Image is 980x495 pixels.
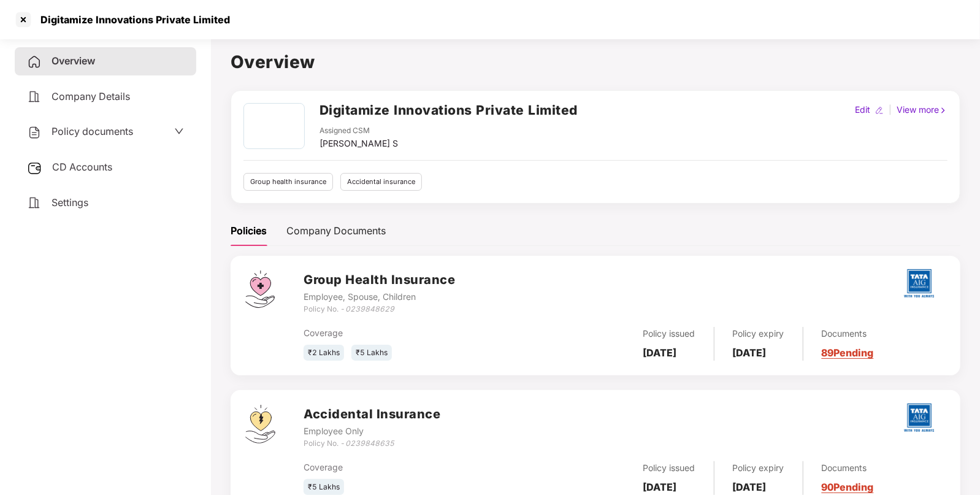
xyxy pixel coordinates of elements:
[898,396,941,439] img: tatag.png
[27,161,42,175] img: svg+xml;base64,PHN2ZyB3aWR0aD0iMjUiIGhlaWdodD0iMjQiIHZpZXdCb3g9IjAgMCAyNSAyNCIgZmlsbD0ibm9uZSIgeG...
[340,173,422,191] div: Accidental insurance
[304,461,518,474] div: Coverage
[886,103,894,117] div: |
[822,347,874,359] a: 89 Pending
[822,481,874,493] a: 90 Pending
[245,405,275,443] img: svg+xml;base64,PHN2ZyB4bWxucz0iaHR0cDovL3d3dy53My5vcmcvMjAwMC9zdmciIHdpZHRoPSI0OS4zMjEiIGhlaWdodD...
[939,106,947,115] img: rightIcon
[52,125,133,137] span: Policy documents
[304,424,440,438] div: Employee Only
[733,481,767,493] b: [DATE]
[643,327,695,340] div: Policy issued
[304,345,344,361] div: ₹2 Lakhs
[898,262,941,305] img: tatag.png
[304,405,440,424] h3: Accidental Insurance
[345,439,394,448] i: 0239848635
[733,327,784,340] div: Policy expiry
[894,103,950,117] div: View more
[286,223,386,239] div: Company Documents
[33,13,230,26] div: Digitamize Innovations Private Limited
[52,161,112,173] span: CD Accounts
[27,90,42,104] img: svg+xml;base64,PHN2ZyB4bWxucz0iaHR0cDovL3d3dy53My5vcmcvMjAwMC9zdmciIHdpZHRoPSIyNCIgaGVpZ2h0PSIyNC...
[304,290,455,304] div: Employee, Spouse, Children
[52,90,130,102] span: Company Details
[345,304,394,313] i: 0239848629
[174,126,184,136] span: down
[320,100,578,120] h2: Digitamize Innovations Private Limited
[304,271,455,290] h3: Group Health Insurance
[733,461,784,475] div: Policy expiry
[304,326,518,340] div: Coverage
[852,103,873,117] div: Edit
[27,196,42,210] img: svg+xml;base64,PHN2ZyB4bWxucz0iaHR0cDovL3d3dy53My5vcmcvMjAwMC9zdmciIHdpZHRoPSIyNCIgaGVpZ2h0PSIyNC...
[52,55,95,67] span: Overview
[643,347,677,359] b: [DATE]
[875,106,884,115] img: editIcon
[52,196,88,209] span: Settings
[320,125,398,137] div: Assigned CSM
[351,345,392,361] div: ₹5 Lakhs
[643,481,677,493] b: [DATE]
[304,438,440,450] div: Policy No. -
[304,304,455,315] div: Policy No. -
[733,347,767,359] b: [DATE]
[822,327,874,340] div: Documents
[231,48,960,75] h1: Overview
[27,55,42,69] img: svg+xml;base64,PHN2ZyB4bWxucz0iaHR0cDovL3d3dy53My5vcmcvMjAwMC9zdmciIHdpZHRoPSIyNCIgaGVpZ2h0PSIyNC...
[231,223,267,239] div: Policies
[245,271,275,308] img: svg+xml;base64,PHN2ZyB4bWxucz0iaHR0cDovL3d3dy53My5vcmcvMjAwMC9zdmciIHdpZHRoPSI0Ny43MTQiIGhlaWdodD...
[243,173,333,191] div: Group health insurance
[27,125,42,140] img: svg+xml;base64,PHN2ZyB4bWxucz0iaHR0cDovL3d3dy53My5vcmcvMjAwMC9zdmciIHdpZHRoPSIyNCIgaGVpZ2h0PSIyNC...
[320,137,398,150] div: [PERSON_NAME] S
[822,461,874,475] div: Documents
[643,461,695,475] div: Policy issued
